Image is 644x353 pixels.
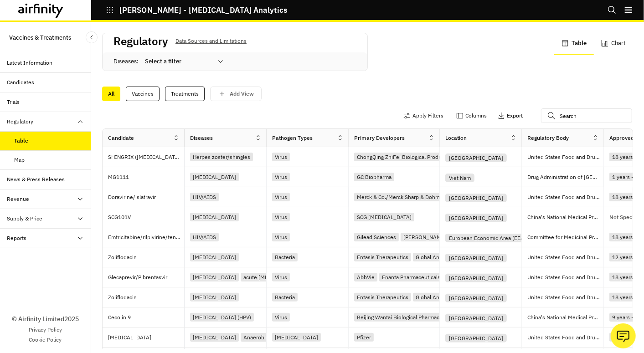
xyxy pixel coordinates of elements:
[445,314,507,322] div: [GEOGRAPHIC_DATA]
[413,293,576,302] div: Global Antibiotic Research & Development Partnership (GARDP)
[241,273,304,281] div: acute [MEDICAL_DATA]
[7,215,43,223] div: Supply & Price
[272,134,313,142] div: Pathogen Types
[354,173,394,181] div: GC Biopharma
[445,294,507,302] div: [GEOGRAPHIC_DATA]
[7,59,53,67] div: Latest Information
[108,153,184,162] p: SHINGRIX ([MEDICAL_DATA] Recombinant, Adjuvanted)
[527,173,603,182] p: Drug Administration of [GEOGRAPHIC_DATA]
[527,153,603,162] p: United States Food and Drug Administration (FDA)
[445,174,474,182] div: Viet Nam
[403,108,443,123] button: Apply Filters
[272,313,290,322] div: Virus
[7,234,27,242] div: Reports
[507,113,523,119] p: Export
[272,213,290,221] div: Virus
[108,193,184,202] p: Doravirine/islatravir
[594,33,633,55] button: Chart
[29,336,62,344] a: Cookie Policy
[272,193,290,201] div: Virus
[108,213,184,222] p: SCG101V
[108,253,184,262] p: Zoliflodacin
[190,313,254,322] div: [MEDICAL_DATA] (HPV)
[7,175,65,184] div: News & Press Releases
[527,333,603,342] p: United States Food and Drug Administration (FDA)
[354,333,374,342] div: Pfizer
[527,233,603,242] p: Committee for Medicinal Products for Human Use
[165,87,205,101] div: Treatments
[445,134,467,142] div: Location
[9,29,71,46] p: Vaccines & Treatments
[126,87,160,101] div: Vaccines
[190,293,239,302] div: [MEDICAL_DATA]
[354,273,377,281] div: AbbVie
[527,313,603,322] p: China's National Medical Products Administration (NMPA)
[272,173,290,181] div: Virus
[108,273,184,282] p: Glecaprevir/Pibrentasvir
[190,134,213,142] div: Diseases
[272,273,290,281] div: Virus
[445,194,507,202] div: [GEOGRAPHIC_DATA]
[7,195,30,203] div: Revenue
[272,233,290,241] div: Virus
[108,293,184,302] p: Zoliflodacin
[498,108,523,123] button: Export
[108,173,184,182] p: MG1111
[611,323,636,348] button: Ask our analysts
[527,273,603,282] p: United States Food and Drug Administration (FDA)
[86,31,98,43] button: Close Sidebar
[456,108,487,123] button: Columns
[527,193,603,202] p: United States Food and Drug Administration (FDA)
[108,313,184,322] p: Cecolin 9
[190,333,239,342] div: [MEDICAL_DATA]
[108,333,184,342] p: [MEDICAL_DATA]
[190,153,253,161] div: Herpes zoster/shingles
[445,274,507,282] div: [GEOGRAPHIC_DATA]
[7,98,20,106] div: Trials
[230,91,254,97] p: Add View
[15,137,29,145] div: Table
[29,326,62,334] a: Privacy Policy
[354,213,414,221] div: SCG [MEDICAL_DATA]
[190,193,219,201] div: HIV/AIDS
[106,2,287,18] button: [PERSON_NAME] - [MEDICAL_DATA] Analytics
[608,2,617,18] button: Search
[445,214,507,222] div: [GEOGRAPHIC_DATA]
[527,293,603,302] p: United States Food and Drug Administration (FDA)
[354,233,399,241] div: Gilead Sciences
[190,253,239,261] div: [MEDICAL_DATA]
[527,134,569,142] div: Regulatory Body
[108,134,134,142] div: Candidate
[354,134,405,142] div: Primary Developers
[7,78,35,87] div: Candidates
[190,213,239,221] div: [MEDICAL_DATA]
[354,313,445,322] div: Beijing Wantai Biological Pharmacy
[554,33,594,55] button: Table
[379,273,443,281] div: Enanta Pharmaceuticals
[541,108,632,123] input: Search
[354,253,411,261] div: Entasis Therapeutics
[190,233,219,241] div: HIV/AIDS
[119,6,287,14] p: [PERSON_NAME] - [MEDICAL_DATA] Analytics
[354,193,462,201] div: Merck & Co./Merck Sharp & Dohme (MSD)
[445,153,507,162] div: [GEOGRAPHIC_DATA]
[272,333,321,342] div: [MEDICAL_DATA]
[210,87,262,101] button: save changes
[354,153,452,161] div: ChongQing ZhiFei Biological Products
[190,273,239,281] div: [MEDICAL_DATA]
[272,153,290,161] div: Virus
[413,253,576,261] div: Global Antibiotic Research & Development Partnership (GARDP)
[102,87,120,101] div: All
[12,314,79,324] p: © Airfinity Limited 2025
[445,234,530,242] div: European Economic Area (EEA)
[527,253,603,262] p: United States Food and Drug Administration (FDA)
[445,334,507,343] div: [GEOGRAPHIC_DATA]
[445,254,507,262] div: [GEOGRAPHIC_DATA]
[15,156,25,164] div: Map
[272,293,298,302] div: Bacteria
[272,253,298,261] div: Bacteria
[354,293,411,302] div: Entasis Therapeutics
[401,233,550,241] div: [PERSON_NAME] & [PERSON_NAME] Innovative Medicine
[241,333,292,342] div: Anaerobic bacteria
[190,173,239,181] div: [MEDICAL_DATA]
